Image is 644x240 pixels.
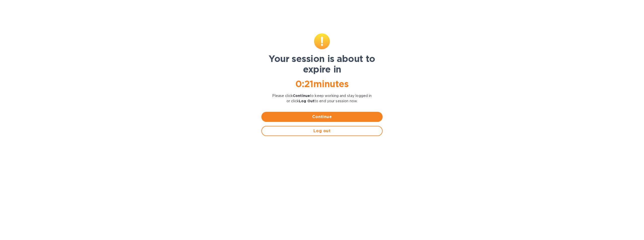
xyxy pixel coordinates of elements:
[261,79,383,89] h1: 0 : 21 minutes
[261,93,383,104] p: Please click to keep working and stay logged in or click to end your session now.
[261,53,383,75] h1: Your session is about to expire in
[299,99,314,103] b: Log Out
[293,94,310,98] b: Continue
[261,112,383,122] button: Continue
[266,128,378,134] span: Log out
[265,114,379,120] span: Continue
[261,126,383,136] button: Log out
